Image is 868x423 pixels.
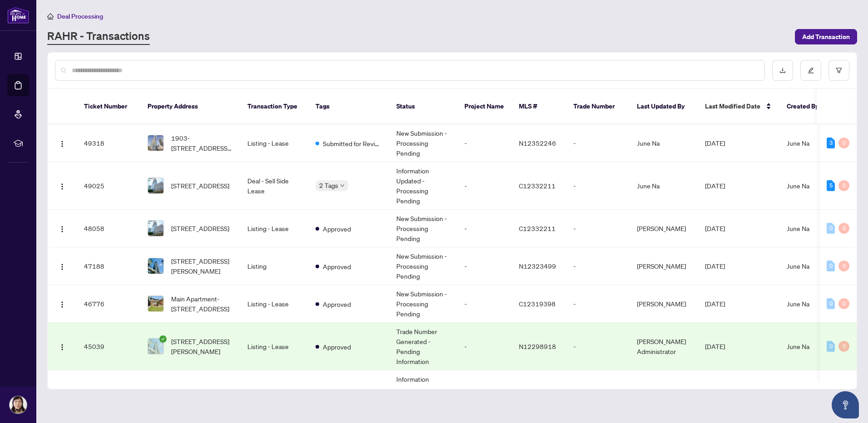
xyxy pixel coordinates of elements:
[240,89,308,124] th: Transaction Type
[705,224,725,232] span: [DATE]
[566,247,630,285] td: -
[59,263,66,271] img: Logo
[55,221,69,236] button: Logo
[389,124,457,162] td: New Submission - Processing Pending
[171,336,233,356] span: [STREET_ADDRESS][PERSON_NAME]
[240,247,308,285] td: Listing
[77,370,140,418] td: 42466
[787,300,809,308] span: June Na
[171,181,229,191] span: [STREET_ADDRESS]
[240,370,308,418] td: Deal - Buy Side Sale
[772,60,793,81] button: download
[787,342,809,350] span: June Na
[457,162,512,210] td: -
[705,262,725,270] span: [DATE]
[795,29,857,44] button: Add Transaction
[566,370,630,418] td: -
[630,247,698,285] td: [PERSON_NAME]
[148,178,163,193] img: thumbnail-img
[308,89,389,124] th: Tags
[566,210,630,247] td: -
[457,210,512,247] td: -
[566,162,630,210] td: -
[240,210,308,247] td: Listing - Lease
[10,396,27,413] img: Profile Icon
[171,294,233,314] span: Main Apartment-[STREET_ADDRESS]
[566,323,630,370] td: -
[566,124,630,162] td: -
[389,162,457,210] td: Information Updated - Processing Pending
[240,323,308,370] td: Listing - Lease
[323,261,351,271] span: Approved
[457,285,512,323] td: -
[389,89,457,124] th: Status
[838,138,849,148] div: 0
[827,261,835,271] div: 0
[148,296,163,311] img: thumbnail-img
[389,323,457,370] td: Trade Number Generated - Pending Information
[779,67,786,74] span: download
[787,224,809,232] span: June Na
[57,12,103,20] span: Deal Processing
[705,300,725,308] span: [DATE]
[630,370,698,418] td: June Na
[838,223,849,234] div: 0
[457,124,512,162] td: -
[323,138,382,148] span: Submitted for Review
[77,124,140,162] td: 49318
[705,342,725,350] span: [DATE]
[519,139,556,147] span: N12352246
[787,262,809,270] span: June Na
[519,262,556,270] span: N12323499
[630,210,698,247] td: [PERSON_NAME]
[77,162,140,210] td: 49025
[7,7,29,24] img: logo
[630,323,698,370] td: [PERSON_NAME] Administrator
[240,162,308,210] td: Deal - Sell Side Lease
[519,182,556,190] span: C12332211
[55,259,69,273] button: Logo
[630,162,698,210] td: June Na
[827,180,835,191] div: 5
[779,89,834,124] th: Created By
[566,89,630,124] th: Trade Number
[77,210,140,247] td: 48058
[832,391,859,418] button: Open asap
[59,301,66,308] img: Logo
[59,140,66,148] img: Logo
[77,323,140,370] td: 45039
[802,30,850,44] span: Add Transaction
[55,178,69,193] button: Logo
[148,258,163,274] img: thumbnail-img
[519,300,556,308] span: C12319398
[389,285,457,323] td: New Submission - Processing Pending
[55,296,69,311] button: Logo
[59,183,66,190] img: Logo
[566,285,630,323] td: -
[59,344,66,351] img: Logo
[171,133,233,153] span: 1903-[STREET_ADDRESS][PERSON_NAME]
[705,101,760,111] span: Last Modified Date
[705,139,725,147] span: [DATE]
[323,342,351,352] span: Approved
[838,298,849,309] div: 0
[77,285,140,323] td: 46776
[519,342,556,350] span: N12298918
[171,223,229,233] span: [STREET_ADDRESS]
[787,139,809,147] span: June Na
[829,60,849,81] button: filter
[148,135,163,151] img: thumbnail-img
[808,67,814,74] span: edit
[340,183,345,188] span: down
[55,339,69,354] button: Logo
[630,285,698,323] td: [PERSON_NAME]
[319,180,338,191] span: 2 Tags
[838,341,849,352] div: 0
[159,335,167,343] span: check-circle
[59,226,66,233] img: Logo
[389,370,457,418] td: Information Updated - Processing Pending
[838,261,849,271] div: 0
[148,221,163,236] img: thumbnail-img
[323,224,351,234] span: Approved
[630,124,698,162] td: June Na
